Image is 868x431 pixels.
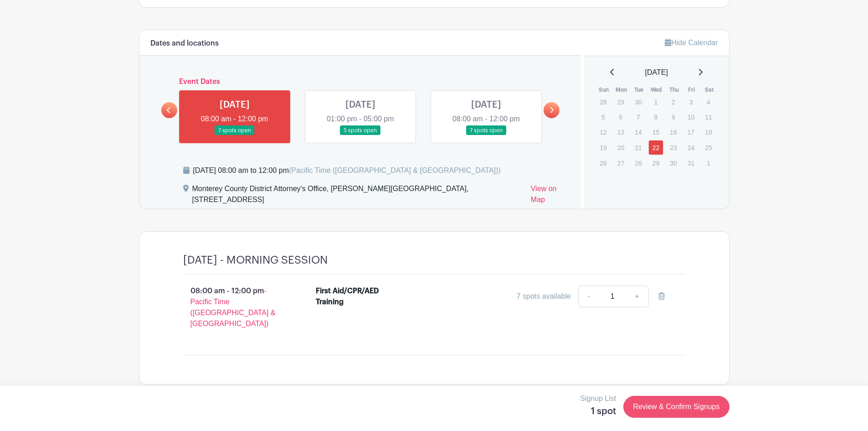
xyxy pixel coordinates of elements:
[683,140,699,155] p: 24
[192,183,524,209] div: Monterey County District Attorney's Office, [PERSON_NAME][GEOGRAPHIC_DATA], [STREET_ADDRESS]
[150,39,219,48] h6: Dates and locations
[666,125,681,139] p: 16
[595,85,613,94] th: Sun
[648,85,666,94] th: Wed
[517,291,571,302] div: 7 spots available
[596,95,611,109] p: 28
[613,110,628,124] p: 6
[683,95,699,109] p: 3
[631,125,646,139] p: 14
[613,125,628,139] p: 13
[613,156,628,170] p: 27
[683,85,701,94] th: Fri
[631,95,646,109] p: 30
[631,110,646,124] p: 7
[648,95,663,109] p: 1
[531,183,570,209] a: View on Map
[596,140,611,155] p: 19
[613,140,628,155] p: 20
[613,85,631,94] th: Mon
[596,110,611,124] p: 5
[701,95,716,109] p: 4
[665,39,718,47] a: Hide Calendar
[169,282,302,333] p: 08:00 am - 12:00 pm
[683,110,699,124] p: 10
[648,156,663,170] p: 29
[623,396,729,418] a: Review & Confirm Signups
[701,110,716,124] p: 11
[580,393,616,404] p: Signup List
[666,156,681,170] p: 30
[701,140,716,155] p: 25
[613,95,628,109] p: 29
[193,165,501,176] div: [DATE] 08:00 am to 12:00 pm
[666,140,681,155] p: 23
[701,125,716,139] p: 18
[648,125,663,139] p: 15
[683,156,699,170] p: 31
[700,85,718,94] th: Sat
[631,156,646,170] p: 28
[630,85,648,94] th: Tue
[289,166,501,174] span: (Pacific Time ([GEOGRAPHIC_DATA] & [GEOGRAPHIC_DATA]))
[701,156,716,170] p: 1
[665,85,683,94] th: Thu
[645,67,668,78] span: [DATE]
[648,140,663,155] a: 22
[177,78,544,86] h6: Event Dates
[666,110,681,124] p: 9
[596,156,611,170] p: 26
[316,286,395,307] div: First Aid/CPR/AED Training
[580,406,616,417] h5: 1 spot
[578,286,599,307] a: -
[626,286,648,307] a: +
[683,125,699,139] p: 17
[631,140,646,155] p: 21
[648,110,663,124] p: 8
[666,95,681,109] p: 2
[183,254,328,267] h4: [DATE] - MORNING SESSION
[596,125,611,139] p: 12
